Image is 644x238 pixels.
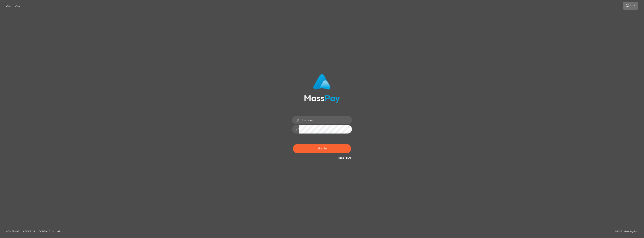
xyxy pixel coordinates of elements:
img: MassPay Login [304,74,340,103]
a: Login Page [6,2,20,10]
input: Username... [299,116,352,124]
a: API [56,228,63,234]
a: Homepage [4,228,21,234]
button: Sign in [293,144,351,153]
a: Need Help? [338,157,351,159]
div: © 2025 , MassPay Inc. [615,229,641,234]
a: Login [623,2,638,10]
a: About Us [22,228,36,234]
a: Contact Us [37,228,55,234]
